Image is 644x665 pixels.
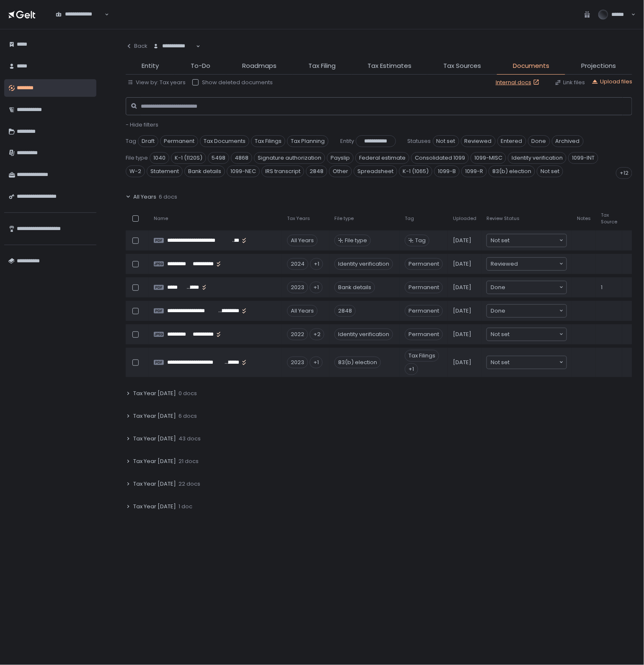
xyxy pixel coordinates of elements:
[568,152,598,164] span: 1099-INT
[287,357,308,368] div: 2023
[287,282,308,293] div: 2023
[510,236,559,245] input: Search for option
[310,329,324,340] div: +2
[491,307,505,315] span: Done
[487,258,566,270] div: Search for option
[415,237,426,244] span: Tag
[453,237,471,244] span: [DATE]
[592,78,632,85] button: Upload files
[133,480,176,488] span: Tax Year [DATE]
[497,135,526,147] span: Entered
[133,458,176,465] span: Tax Year [DATE]
[242,61,277,71] span: Roadmaps
[508,152,566,164] span: Identity verification
[334,305,356,317] div: 2848
[399,166,432,177] span: K-1 (1065)
[178,390,197,397] span: 0 docs
[487,281,566,294] div: Search for option
[126,121,158,129] span: - Hide filters
[133,412,176,420] span: Tax Year [DATE]
[453,359,471,366] span: [DATE]
[287,135,328,147] span: Tax Planning
[208,152,229,164] span: 5498
[127,79,186,86] button: View by: Tax years
[126,137,136,145] span: Tag
[505,307,559,315] input: Search for option
[178,480,200,488] span: 22 docs
[487,328,566,341] div: Search for option
[178,412,197,420] span: 6 docs
[340,137,354,145] span: Entity
[261,166,304,177] span: IRS transcript
[405,363,418,375] span: +1
[528,135,550,147] span: Done
[133,503,176,510] span: Tax Year [DATE]
[126,154,148,162] span: File type
[334,329,393,340] div: Identity verification
[408,137,431,145] span: Statuses
[491,358,510,367] span: Not set
[147,166,183,177] span: Statement
[487,234,566,247] div: Search for option
[487,356,566,369] div: Search for option
[160,135,198,147] span: Permanent
[251,135,285,147] span: Tax Filings
[200,135,249,147] span: Tax Documents
[142,61,159,71] span: Entity
[405,215,414,222] span: Tag
[329,166,352,177] span: Other
[405,305,443,317] span: Permanent
[334,258,393,270] div: Identity verification
[491,236,510,245] span: Not set
[178,503,192,510] span: 1 doc
[411,152,469,164] span: Consolidated 1099
[537,166,563,177] span: Not set
[405,258,443,270] span: Permanent
[287,215,310,222] span: Tax Years
[453,284,471,291] span: [DATE]
[133,435,176,442] span: Tax Year [DATE]
[191,61,210,71] span: To-Do
[150,152,169,164] span: 1040
[147,38,200,55] div: Search for option
[443,61,481,71] span: Tax Sources
[491,283,505,292] span: Done
[227,166,260,177] span: 1099-NEC
[231,152,252,164] span: 4868
[577,215,591,222] span: Notes
[310,282,323,293] div: +1
[491,260,518,268] span: Reviewed
[405,329,443,340] span: Permanent
[505,283,559,292] input: Search for option
[433,135,459,147] span: Not set
[461,166,487,177] span: 1099-R
[254,152,325,164] span: Signature authorization
[518,260,559,268] input: Search for option
[555,79,585,86] div: Link files
[471,152,506,164] span: 1099-MISC
[133,390,176,397] span: Tax Year [DATE]
[513,61,549,71] span: Documents
[453,307,471,315] span: [DATE]
[126,121,158,129] button: - Hide filters
[510,330,559,339] input: Search for option
[616,167,632,179] div: +12
[310,357,323,368] div: +1
[334,215,354,222] span: File type
[486,215,520,222] span: Review Status
[171,152,206,164] span: K-1 (1120S)
[126,166,145,177] span: W-2
[453,331,471,338] span: [DATE]
[489,166,535,177] span: 83(b) election
[56,18,104,26] input: Search for option
[178,458,199,465] span: 21 docs
[310,258,323,270] div: +1
[126,42,147,50] div: Back
[581,61,616,71] span: Projections
[153,50,195,58] input: Search for option
[453,215,476,222] span: Uploaded
[306,166,327,177] span: 2848
[434,166,460,177] span: 1099-B
[601,284,603,291] span: 1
